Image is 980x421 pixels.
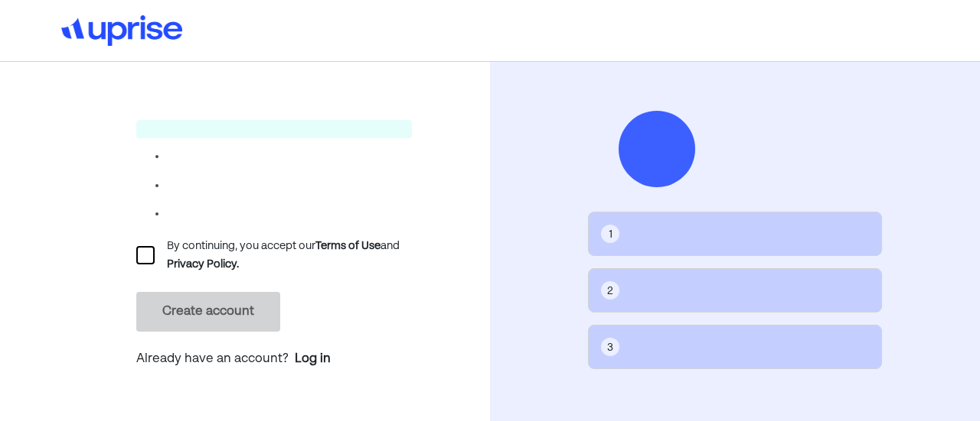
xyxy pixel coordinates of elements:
[167,237,412,274] div: By continuing, you accept our and
[315,237,381,255] div: Terms of Use
[136,292,280,332] button: Create account
[609,226,612,243] div: 1
[295,350,331,368] a: Log in
[167,255,239,274] div: Privacy Policy.
[607,283,613,300] div: 2
[607,339,613,356] div: 3
[136,350,412,370] p: Already have an account?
